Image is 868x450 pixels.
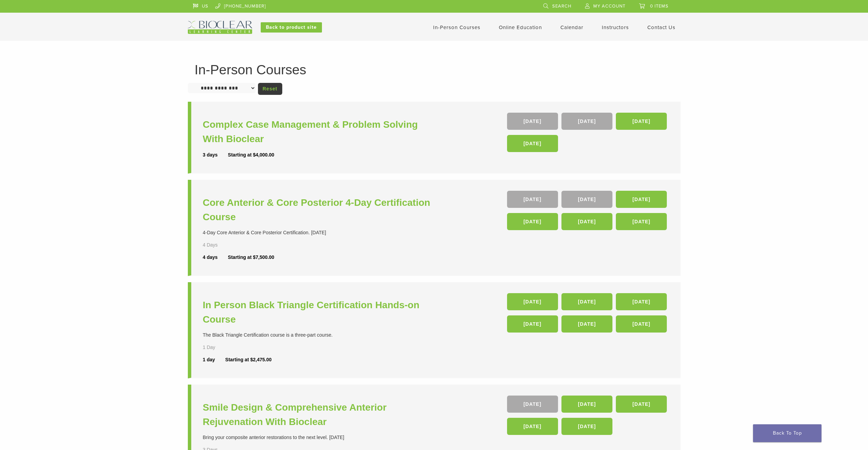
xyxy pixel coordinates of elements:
div: Bring your composite anterior restorations to the next level. [DATE] [203,434,436,441]
a: Online Education [499,24,542,30]
a: [DATE] [616,396,667,413]
div: , , , , , [507,191,669,234]
a: [DATE] [507,418,558,435]
div: Starting at $2,475.00 [225,356,271,363]
a: Contact Us [647,24,675,30]
a: [DATE] [616,315,667,333]
div: 4-Day Core Anterior & Core Posterior Certification. [DATE] [203,229,436,236]
div: Starting at $4,000.00 [228,151,274,159]
div: The Black Triangle Certification course is a three-part course. [203,332,436,339]
a: Calendar [560,24,583,30]
a: [DATE] [616,113,667,130]
div: 1 day [203,356,225,363]
div: , , , , [507,396,669,438]
div: 4 Days [203,241,238,249]
a: [DATE] [561,213,612,230]
h1: In-Person Courses [195,63,674,76]
a: [DATE] [507,315,558,333]
a: Reset [258,83,282,95]
a: In-Person Courses [433,24,480,30]
span: Search [552,3,571,9]
div: 1 Day [203,344,238,351]
a: [DATE] [507,213,558,230]
a: Core Anterior & Core Posterior 4-Day Certification Course [203,196,436,224]
a: [DATE] [507,113,558,130]
a: [DATE] [507,191,558,208]
a: Back to product site [261,22,322,33]
a: In Person Black Triangle Certification Hands-on Course [203,298,436,327]
a: [DATE] [616,191,667,208]
div: , , , [507,113,669,155]
a: [DATE] [507,396,558,413]
a: [DATE] [561,315,612,333]
a: [DATE] [561,191,612,208]
span: My Account [593,3,625,9]
a: [DATE] [561,418,612,435]
a: [DATE] [561,293,612,310]
div: 3 days [203,151,228,159]
a: [DATE] [561,396,612,413]
a: [DATE] [507,135,558,152]
div: Starting at $7,500.00 [228,254,274,261]
a: Complex Case Management & Problem Solving With Bioclear [203,117,436,146]
div: 4 days [203,254,228,261]
span: 0 items [650,3,669,9]
a: [DATE] [507,293,558,310]
img: Bioclear [188,21,252,34]
a: [DATE] [561,113,612,130]
a: [DATE] [616,293,667,310]
div: , , , , , [507,293,669,336]
a: [DATE] [616,213,667,230]
a: Smile Design & Comprehensive Anterior Rejuvenation With Bioclear [203,400,436,429]
a: Back To Top [753,424,821,442]
a: Instructors [602,24,629,30]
